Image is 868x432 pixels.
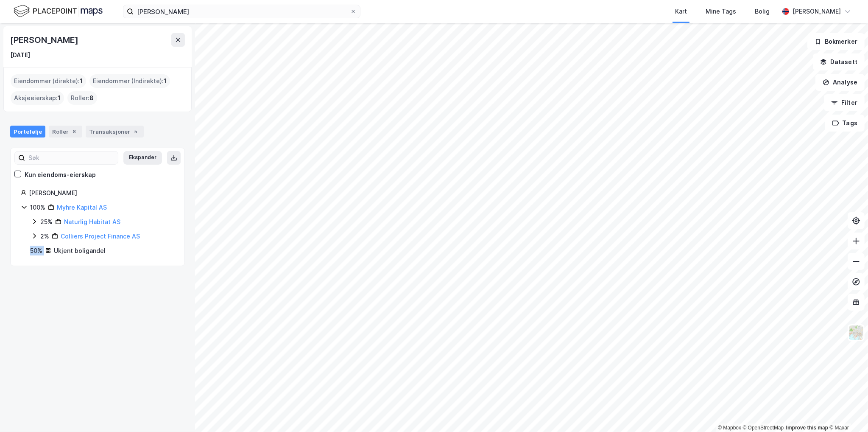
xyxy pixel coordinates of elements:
button: Filter [824,94,865,111]
div: 25% [40,217,53,227]
div: 2% [40,231,49,241]
div: Ukjent boligandel [54,246,106,256]
div: Bolig [755,6,770,17]
div: Roller [49,126,82,137]
div: Eiendommer (Indirekte) : [89,74,170,88]
div: [DATE] [10,50,30,60]
a: Colliers Project Finance AS [61,233,140,240]
button: Tags [825,115,865,132]
button: Datasett [813,53,865,70]
div: 50% [30,246,42,256]
div: Aksjeeierskap : [11,91,64,105]
span: 1 [58,93,61,103]
div: 8 [70,127,79,136]
a: Improve this map [786,425,828,431]
div: [PERSON_NAME] [793,6,841,17]
div: Kun eiendoms-eierskap [25,170,96,180]
div: 100% [30,202,45,213]
div: Mine Tags [706,6,736,17]
div: Portefølje [10,126,45,137]
div: Kart [675,6,687,17]
div: Roller : [67,91,97,105]
input: Søk på adresse, matrikkel, gårdeiere, leietakere eller personer [134,5,350,18]
a: Mapbox [718,425,741,431]
a: Myhre Kapital AS [57,204,107,211]
a: OpenStreetMap [743,425,784,431]
img: Z [848,325,864,341]
div: 5 [132,127,140,136]
div: Eiendommer (direkte) : [11,74,86,88]
span: 1 [164,76,167,86]
input: Søk [25,151,118,164]
button: Ekspander [123,151,162,165]
a: Naturlig Habitat AS [64,218,120,225]
div: Transaksjoner [86,126,144,137]
div: [PERSON_NAME] [29,188,174,198]
span: 1 [80,76,83,86]
iframe: Chat Widget [826,391,868,432]
button: Analyse [815,74,865,91]
button: Bokmerker [807,33,865,50]
span: 8 [89,93,94,103]
img: logo.f888ab2527a4732fd821a326f86c7f29.svg [14,4,103,19]
div: [PERSON_NAME] [10,33,80,47]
